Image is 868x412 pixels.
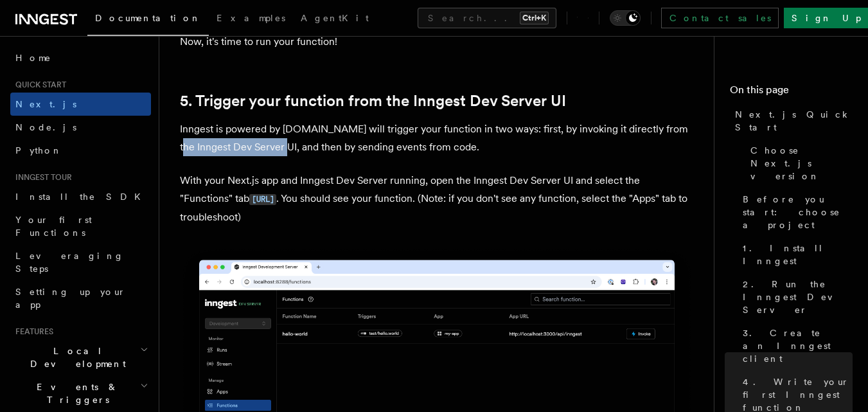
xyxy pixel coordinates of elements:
[661,8,779,28] a: Contact sales
[610,10,641,26] button: Toggle dark mode
[10,93,151,116] a: Next.js
[745,139,853,188] a: Choose Next.js version
[249,192,276,204] a: [URL]
[217,13,285,23] span: Examples
[10,381,140,406] span: Events & Triggers
[418,8,556,28] button: Search...Ctrl+K
[750,144,853,183] span: Choose Next.js version
[730,103,853,139] a: Next.js Quick Start
[10,345,140,370] span: Local Development
[180,120,694,156] p: Inngest is powered by [DOMAIN_NAME] will trigger your function in two ways: first, by invoking it...
[10,185,151,208] a: Install the SDK
[87,4,209,36] a: Documentation
[15,99,76,109] span: Next.js
[15,145,62,156] span: Python
[10,116,151,139] a: Node.js
[10,280,151,316] a: Setting up your app
[10,327,53,337] span: Features
[301,13,369,23] span: AgentKit
[15,192,148,202] span: Install the SDK
[10,139,151,162] a: Python
[10,46,151,69] a: Home
[293,4,376,35] a: AgentKit
[15,51,51,64] span: Home
[249,194,276,205] code: [URL]
[738,188,853,237] a: Before you start: choose a project
[10,208,151,244] a: Your first Functions
[10,339,151,375] button: Local Development
[180,33,694,51] p: Now, it's time to run your function!
[520,12,549,24] kbd: Ctrl+K
[10,172,72,183] span: Inngest tour
[180,92,566,110] a: 5. Trigger your function from the Inngest Dev Server UI
[738,237,853,273] a: 1. Install Inngest
[209,4,293,35] a: Examples
[10,244,151,280] a: Leveraging Steps
[15,287,126,310] span: Setting up your app
[15,122,76,132] span: Node.js
[10,375,151,411] button: Events & Triggers
[735,108,853,134] span: Next.js Quick Start
[743,193,853,231] span: Before you start: choose a project
[180,172,694,226] p: With your Next.js app and Inngest Dev Server running, open the Inngest Dev Server UI and select t...
[738,273,853,321] a: 2. Run the Inngest Dev Server
[730,82,853,103] h4: On this page
[743,278,853,316] span: 2. Run the Inngest Dev Server
[743,242,853,267] span: 1. Install Inngest
[743,327,853,365] span: 3. Create an Inngest client
[10,80,66,90] span: Quick start
[15,251,124,274] span: Leveraging Steps
[738,321,853,370] a: 3. Create an Inngest client
[95,13,201,23] span: Documentation
[15,215,92,238] span: Your first Functions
